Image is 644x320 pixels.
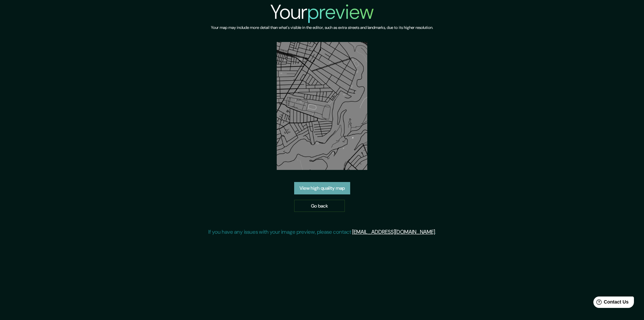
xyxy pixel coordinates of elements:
[294,182,350,194] a: View high quality map
[211,24,433,31] h6: Your map may include more detail than what's visible in the editor, such as extra streets and lan...
[277,42,367,170] img: created-map-preview
[294,200,345,212] a: Go back
[352,228,435,235] a: [EMAIL_ADDRESS][DOMAIN_NAME]
[208,228,436,236] p: If you have any issues with your image preview, please contact .
[584,294,637,313] iframe: Help widget launcher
